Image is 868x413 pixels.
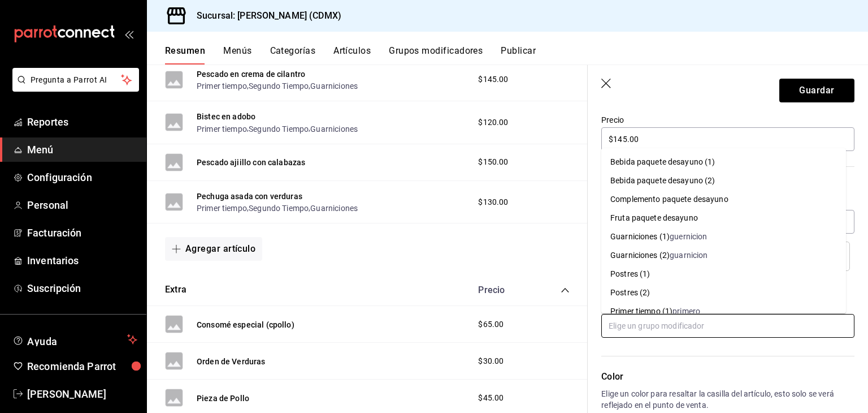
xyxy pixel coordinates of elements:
button: Primer tiempo [197,203,247,214]
button: Guarniciones [310,80,358,92]
div: guernicion [670,231,707,243]
div: navigation tabs [165,45,868,64]
label: Precio [601,116,854,124]
span: Reportes [27,114,137,130]
p: Color [601,370,854,384]
span: $65.00 [478,319,504,330]
div: Complemento paquete desayuno [610,193,728,205]
span: Facturación [27,225,137,240]
span: $45.00 [478,392,504,404]
button: Pescado ajiillo con calabazas [197,157,305,168]
span: $120.00 [478,117,508,128]
a: Pregunta a Parrot AI [8,82,139,94]
button: Consomé especial (cpollo) [197,319,294,330]
span: $130.00 [478,196,508,208]
button: Extra [165,283,186,296]
button: Guardar [779,79,854,102]
button: Guarniciones [310,203,358,214]
span: Menú [27,142,137,157]
div: , , [197,80,358,92]
div: , , [197,122,358,134]
h3: Sucursal: [PERSON_NAME] (CDMX) [188,9,341,23]
button: Primer tiempo [197,80,247,92]
button: Pieza de Pollo [197,393,249,404]
span: Recomienda Parrot [27,359,137,374]
button: Resumen [165,45,205,64]
div: Guarniciones (1) [610,231,670,243]
button: Segundo Tiempo [249,123,309,135]
button: Artículos [333,45,371,64]
input: $0.00 [601,127,854,151]
input: Elige un grupo modificador [601,314,854,338]
button: Pregunta a Parrot AI [12,68,139,92]
button: Categorías [270,45,316,64]
p: Elige un color para resaltar la casilla del artículo, esto solo se verá reflejado en el punto de ... [601,388,854,411]
button: Segundo Tiempo [249,80,309,92]
button: Guarniciones [310,123,358,135]
button: Bistec en adobo [197,111,255,122]
span: $145.00 [478,74,508,85]
div: , , [197,202,358,214]
span: Personal [27,197,137,213]
button: Grupos modificadores [389,45,483,64]
button: Pechuga asada con verduras [197,191,302,202]
span: Configuración [27,170,137,185]
button: collapse-category-row [561,286,570,295]
button: open_drawer_menu [124,29,133,38]
span: Ayuda [27,333,123,346]
div: Postres (2) [610,287,650,299]
div: Bebida paquete desayuno (1) [610,156,715,168]
div: guarnicion [670,249,708,261]
div: Fruta paquete desayuno [610,212,698,224]
button: Publicar [501,45,536,64]
span: $30.00 [478,355,504,367]
span: Inventarios [27,253,137,268]
div: Bebida paquete desayuno (2) [610,175,715,187]
div: Precio [467,285,539,295]
div: Primer tiempo (1) [610,306,672,317]
div: Guarniciones (2) [610,249,670,261]
div: Postres (1) [610,268,650,280]
span: Pregunta a Parrot AI [31,74,121,86]
button: Agregar artículo [165,237,262,261]
span: $150.00 [478,156,508,168]
div: primero [672,306,700,317]
button: Orden de Verduras [197,356,266,367]
button: Primer tiempo [197,123,247,135]
span: [PERSON_NAME] [27,386,137,402]
button: Menús [223,45,251,64]
button: Pescado en crema de cilantro [197,68,305,80]
button: Segundo Tiempo [249,203,309,214]
span: Suscripción [27,281,137,296]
